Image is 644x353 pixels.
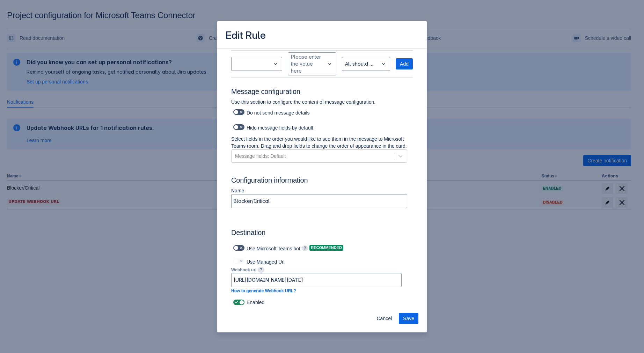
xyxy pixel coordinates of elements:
[231,176,413,187] h3: Configuration information
[226,29,266,43] h3: Edit Rule
[231,243,300,253] div: Use Microsoft Teams bot
[231,98,407,105] p: Use this section to configure the content of message configuration.
[309,246,343,250] span: Recommended
[231,297,413,307] div: Enabled
[399,313,418,324] button: Save
[231,267,256,272] span: Webhook url
[302,245,308,251] span: ?
[271,60,280,68] span: open
[325,60,334,68] span: open
[231,87,413,98] h3: Message configuration
[231,107,407,117] div: Do not send message details
[372,313,396,324] button: Cancel
[400,58,409,69] span: Add
[258,267,264,272] a: ?
[231,135,407,149] p: Select fields in the order you would like to see them in the message to Microsoft Teams room. Dra...
[376,313,392,324] span: Cancel
[232,195,407,207] input: Please enter the name of the rule here
[258,267,264,273] span: ?
[291,53,322,74] div: Please enter the value here
[396,58,413,69] button: Add
[235,153,286,160] div: Message fields: Default
[231,288,296,293] a: How to generate Webhook URL?
[231,122,407,132] div: Hide message fields by default
[403,313,414,324] span: Save
[231,187,407,194] p: Name
[232,274,401,286] input: Please enter the webhook url here
[231,228,407,240] h3: Destination
[379,60,388,68] span: open
[231,256,402,266] div: Use Managed Url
